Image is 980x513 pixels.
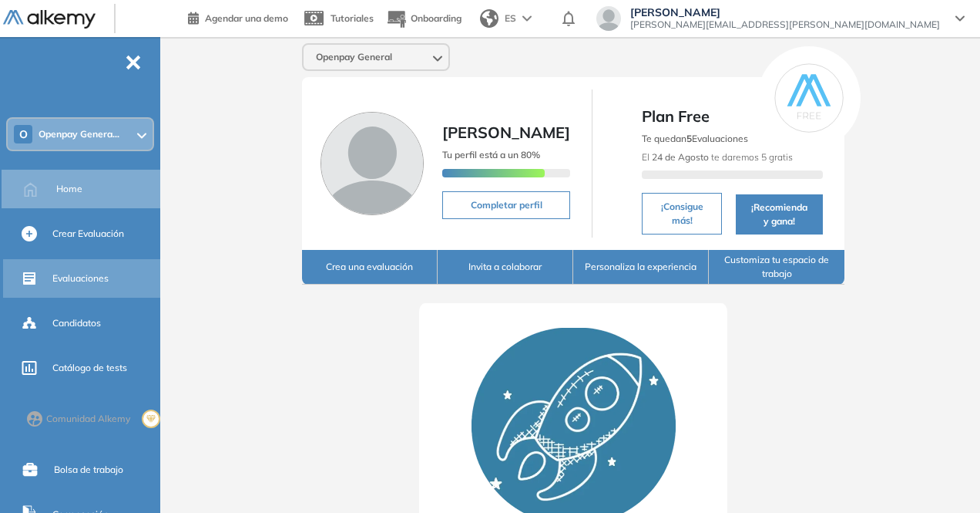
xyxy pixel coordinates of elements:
[411,12,461,24] span: Onboarding
[736,194,823,235] button: ¡Recomienda y gana!
[505,12,516,25] span: ES
[56,182,82,196] span: Home
[652,151,709,163] b: 24 de Agosto
[442,123,570,142] span: [PERSON_NAME]
[480,9,498,28] img: world
[3,10,96,29] img: Logo
[52,227,124,241] span: Crear Evaluación
[642,105,823,128] span: Plan Free
[19,128,28,140] span: O
[316,51,392,63] span: Openpay General
[642,193,722,235] button: ¡Consigue más!
[630,6,940,19] span: [PERSON_NAME]
[573,250,709,285] button: Personaliza la experiencia
[302,250,438,285] button: Crea una evaluación
[442,149,540,160] span: Tu perfil está a un 80%
[442,191,570,219] button: Completar perfil
[54,463,123,477] span: Bolsa de trabajo
[39,128,119,140] span: Openpay Genera...
[321,112,424,215] img: Foto de perfil
[331,12,374,24] span: Tutoriales
[642,151,793,163] span: El te daremos 5 gratis
[205,12,288,24] span: Agendar una demo
[686,133,692,144] b: 5
[52,272,109,285] span: Evaluaciones
[642,133,748,144] span: Te quedan Evaluaciones
[522,15,532,22] img: arrow
[386,2,461,35] button: Onboarding
[52,316,101,330] span: Candidatos
[438,250,573,285] button: Invita a colaborar
[188,8,288,26] a: Agendar una demo
[709,250,844,285] button: Customiza tu espacio de trabajo
[630,19,940,31] span: [PERSON_NAME][EMAIL_ADDRESS][PERSON_NAME][DOMAIN_NAME]
[52,361,127,375] span: Catálogo de tests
